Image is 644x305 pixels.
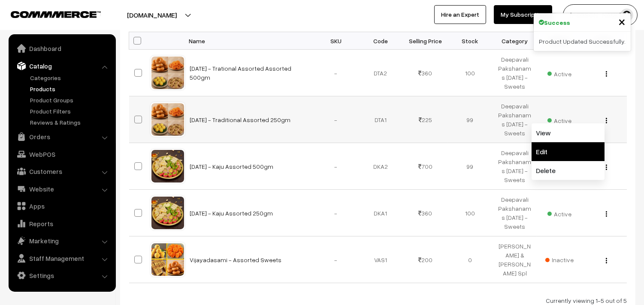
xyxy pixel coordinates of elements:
td: 225 [403,96,447,143]
td: - [314,236,358,283]
th: SKU [314,32,358,50]
td: DTA2 [358,50,403,96]
a: View [532,123,605,142]
img: user [620,9,633,21]
th: Category [493,32,537,50]
td: 99 [447,143,492,190]
td: Deepavali Pakshanams [DATE] - Sweets [493,96,537,143]
td: 200 [403,236,447,283]
a: Catalog [11,58,113,74]
a: Delete [532,161,605,180]
th: Stock [447,32,492,50]
a: Orders [11,129,113,144]
img: Menu [606,118,607,123]
div: Product Updated Successfully. [534,32,631,51]
td: 100 [447,190,492,236]
img: Menu [606,258,607,263]
td: 360 [403,190,447,236]
td: 0 [447,236,492,283]
td: Deepavali Pakshanams [DATE] - Sweets [493,190,537,236]
a: [DATE] - Kaju Assorted 250gm [190,209,273,217]
span: × [618,13,626,29]
a: [DATE] - Kaju Assorted 500gm [190,163,274,170]
a: Vijayadasami - Assorted Sweets [190,256,282,263]
a: Product Filters [28,107,113,116]
button: Close [618,15,626,28]
a: Edit [532,142,605,161]
span: Active [547,207,571,218]
a: WebPOS [11,147,113,162]
span: Inactive [545,255,574,264]
a: Customers [11,164,113,179]
td: - [314,190,358,236]
a: My Subscription [494,5,552,24]
td: Deepavali Pakshanams [DATE] - Sweets [493,143,537,190]
a: Staff Management [11,251,113,266]
a: Reports [11,216,113,231]
a: [DATE] - Trational Assorted Assorted 500gm [190,65,292,81]
a: Hire an Expert [434,5,486,24]
td: DKA1 [358,190,403,236]
span: Active [547,67,571,78]
td: 700 [403,143,447,190]
a: Categories [28,73,113,82]
span: Active [547,114,571,125]
img: Menu [606,211,607,217]
td: Deepavali Pakshanams [DATE] - Sweets [493,50,537,96]
td: - [314,50,358,96]
img: Menu [606,164,607,170]
a: Dashboard [11,41,113,56]
td: DTA1 [358,96,403,143]
img: Menu [606,71,607,77]
a: Products [28,84,113,93]
td: VAS1 [358,236,403,283]
a: COMMMERCE [11,9,86,19]
td: 100 [447,50,492,96]
a: Apps [11,198,113,214]
th: Selling Price [403,32,447,50]
button: [DOMAIN_NAME] [97,4,207,26]
a: [DATE] - Traditional Assorted 250gm [190,116,291,123]
td: - [314,96,358,143]
td: DKA2 [358,143,403,190]
a: Marketing [11,233,113,248]
a: Product Groups [28,96,113,105]
img: COMMMERCE [11,11,101,18]
div: Currently viewing 1-5 out of 5 [129,296,627,305]
th: Code [358,32,403,50]
td: 360 [403,50,447,96]
button: [PERSON_NAME] s… [563,4,638,26]
a: Settings [11,268,113,283]
td: - [314,143,358,190]
td: [PERSON_NAME] & [PERSON_NAME] Spl [493,236,537,283]
strong: Success [544,18,570,27]
td: 99 [447,96,492,143]
a: Reviews & Ratings [28,118,113,127]
th: Name [185,32,314,50]
a: Website [11,181,113,197]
